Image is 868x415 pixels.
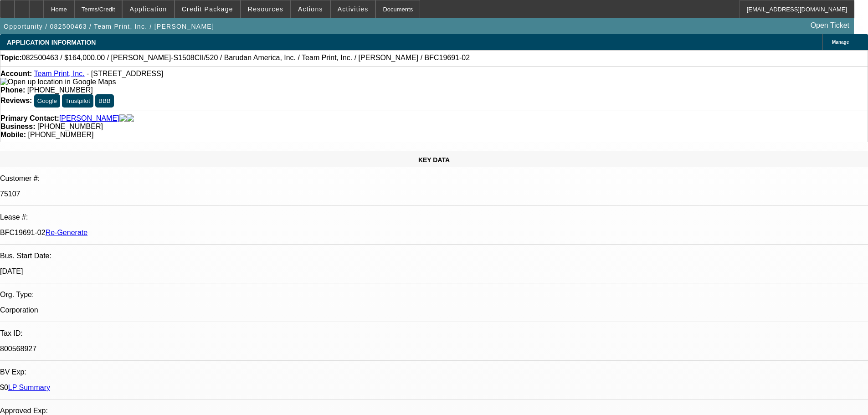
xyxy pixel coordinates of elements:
[22,54,470,62] span: 082500463 / $164,000.00 / [PERSON_NAME]-S1508CII/520 / Barudan America, Inc. / Team Print, Inc. /...
[331,0,375,18] button: Activities
[123,0,174,18] button: Application
[241,0,290,18] button: Resources
[0,70,32,77] strong: Account:
[129,5,167,13] span: Application
[418,156,450,164] span: KEY DATA
[0,86,25,94] strong: Phone:
[0,131,26,138] strong: Mobile:
[182,5,233,13] span: Credit Package
[0,54,22,62] strong: Topic:
[0,123,35,130] strong: Business:
[28,131,93,138] span: [PHONE_NUMBER]
[34,94,60,108] button: Google
[0,97,32,104] strong: Reviews:
[0,78,116,86] a: View Google Maps
[7,39,96,46] span: APPLICATION INFORMATION
[59,114,119,123] a: [PERSON_NAME]
[119,114,127,123] img: facebook-icon.png
[248,5,283,13] span: Resources
[175,0,240,18] button: Credit Package
[0,78,116,86] img: Open up location in Google Maps
[338,5,369,13] span: Activities
[298,5,323,13] span: Actions
[87,70,163,77] span: - [STREET_ADDRESS]
[832,40,849,45] span: Manage
[37,123,103,130] span: [PHONE_NUMBER]
[291,0,330,18] button: Actions
[27,86,93,94] span: [PHONE_NUMBER]
[46,229,88,236] a: Re-Generate
[34,70,84,77] a: Team Print, Inc.
[62,94,93,108] button: Trustpilot
[4,23,214,30] span: Opportunity / 082500463 / Team Print, Inc. / [PERSON_NAME]
[0,114,59,123] strong: Primary Contact:
[8,384,50,391] a: LP Summary
[127,114,134,123] img: linkedin-icon.png
[807,18,853,33] a: Open Ticket
[95,94,114,108] button: BBB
